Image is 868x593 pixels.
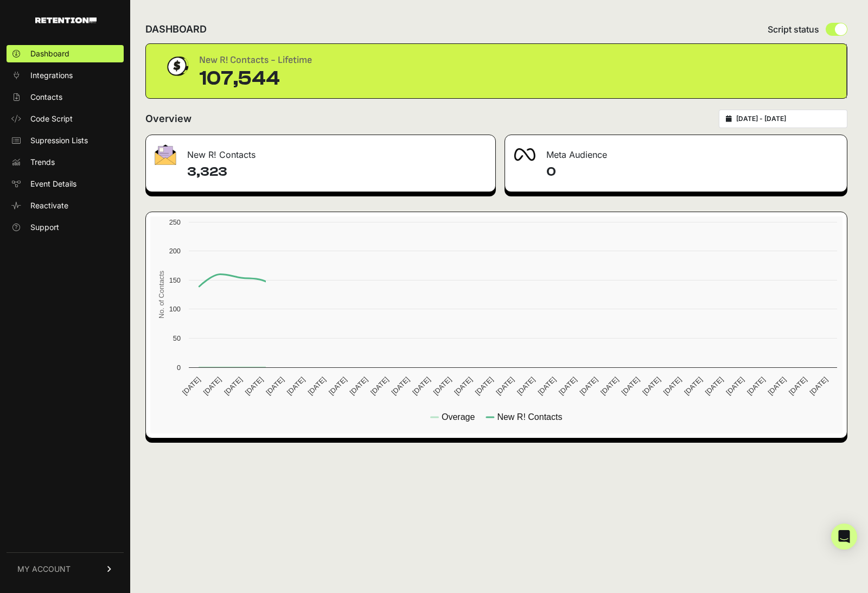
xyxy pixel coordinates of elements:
[35,17,97,23] img: Retention.com
[724,375,745,397] text: [DATE]
[497,412,562,422] text: New R! Contacts
[30,92,62,103] span: Contacts
[7,219,124,236] a: Support
[30,157,55,168] span: Trends
[7,132,124,149] a: Supression Lists
[515,375,537,397] text: [DATE]
[494,375,515,397] text: [DATE]
[505,135,847,168] div: Meta Audience
[306,375,327,397] text: [DATE]
[181,375,202,397] text: [DATE]
[7,67,124,84] a: Integrations
[768,23,819,36] span: Script status
[30,70,73,81] span: Integrations
[620,375,641,397] text: [DATE]
[163,53,190,80] img: dollar-coin-05c43ed7efb7bc0c12610022525b4bbbb207c7efeef5aecc26f025e68dcafac9.png
[7,175,124,193] a: Event Details
[641,375,662,397] text: [DATE]
[442,412,475,422] text: Overage
[7,154,124,171] a: Trends
[30,48,69,59] span: Dashboard
[662,375,683,397] text: [DATE]
[244,375,265,397] text: [DATE]
[452,375,474,397] text: [DATE]
[7,110,124,127] a: Code Script
[348,375,369,397] text: [DATE]
[173,334,181,342] text: 50
[202,375,223,397] text: [DATE]
[327,375,348,397] text: [DATE]
[169,218,181,226] text: 250
[30,113,73,124] span: Code Script
[169,305,181,313] text: 100
[7,88,124,106] a: Contacts
[157,271,165,318] text: No. of Contacts
[155,144,176,165] img: fa-envelope-19ae18322b30453b285274b1b8af3d052b27d846a4fbe8435d1a52b978f639a2.png
[199,68,312,90] div: 107,544
[30,200,68,211] span: Reactivate
[546,163,838,181] h4: 0
[536,375,557,397] text: [DATE]
[145,22,207,37] h2: DASHBOARD
[390,375,411,397] text: [DATE]
[7,45,124,62] a: Dashboard
[169,276,181,284] text: 150
[704,375,725,397] text: [DATE]
[169,247,181,255] text: 200
[187,163,487,181] h4: 3,323
[578,375,599,397] text: [DATE]
[146,135,495,168] div: New R! Contacts
[177,364,181,372] text: 0
[30,135,88,146] span: Supression Lists
[831,524,857,550] div: Open Intercom Messenger
[285,375,307,397] text: [DATE]
[808,375,829,397] text: [DATE]
[7,552,124,585] a: MY ACCOUNT
[199,53,312,68] div: New R! Contacts - Lifetime
[557,375,578,397] text: [DATE]
[599,375,620,397] text: [DATE]
[145,111,192,126] h2: Overview
[30,178,76,189] span: Event Details
[474,375,495,397] text: [DATE]
[745,375,767,397] text: [DATE]
[766,375,787,397] text: [DATE]
[514,148,535,161] img: fa-meta-2f981b61bb99beabf952f7030308934f19ce035c18b003e963880cc3fabeebb7.png
[369,375,390,397] text: [DATE]
[682,375,704,397] text: [DATE]
[264,375,285,397] text: [DATE]
[411,375,432,397] text: [DATE]
[7,197,124,214] a: Reactivate
[787,375,808,397] text: [DATE]
[30,222,59,233] span: Support
[222,375,244,397] text: [DATE]
[432,375,453,397] text: [DATE]
[17,564,71,575] span: MY ACCOUNT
